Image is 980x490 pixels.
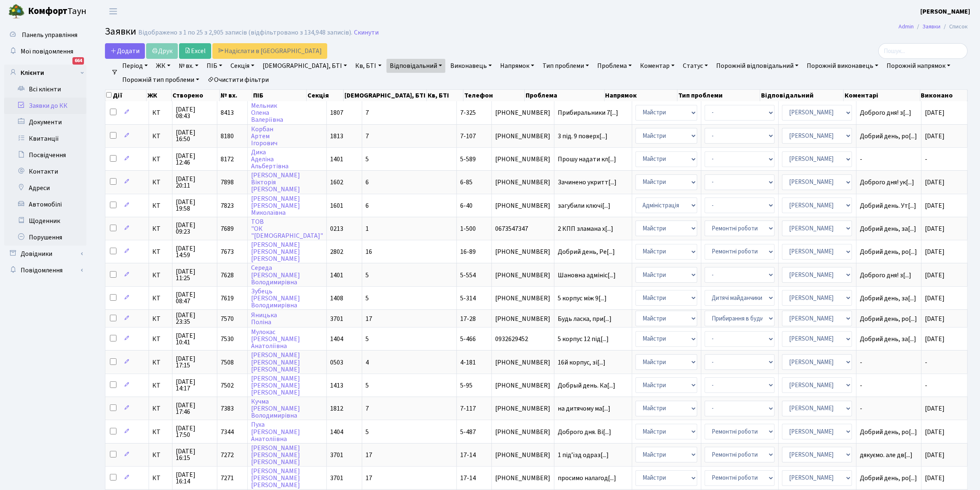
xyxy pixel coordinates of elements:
[251,397,300,420] a: Кучма[PERSON_NAME]Володимирівна
[22,30,77,39] span: Панель управління
[558,294,607,303] span: 5 корпус між 9[...]
[176,153,214,166] span: [DATE] 12:46
[844,90,920,101] th: Коментарі
[176,106,214,119] span: [DATE] 08:43
[860,224,916,233] span: Добрий день, за[...]
[251,240,300,263] a: [PERSON_NAME][PERSON_NAME][PERSON_NAME]
[152,382,169,389] span: КТ
[925,381,927,390] span: -
[925,474,945,483] span: [DATE]
[72,57,84,65] div: 664
[176,471,214,485] span: [DATE] 16:14
[495,202,550,209] span: [PHONE_NUMBER]
[460,314,476,323] span: 17-28
[365,334,369,344] span: 5
[365,201,369,210] span: 6
[330,132,343,141] span: 1813
[251,467,300,490] a: [PERSON_NAME][PERSON_NAME][PERSON_NAME]
[495,272,550,279] span: [PHONE_NUMBER]
[860,382,918,389] span: -
[221,294,234,303] span: 7619
[4,114,86,130] a: Документи
[152,109,169,116] span: КТ
[460,178,473,187] span: 6-85
[680,59,711,73] a: Статус
[4,81,86,98] a: Всі клієнти
[330,271,343,280] span: 1401
[28,5,68,18] b: Комфорт
[925,108,945,117] span: [DATE]
[330,108,343,117] span: 1807
[105,24,136,39] span: Заявки
[447,59,495,73] a: Виконавець
[220,90,252,101] th: № вх.
[925,247,945,256] span: [DATE]
[330,474,343,483] span: 3701
[330,201,343,210] span: 1601
[463,90,525,101] th: Телефон
[221,474,234,483] span: 7271
[227,59,258,73] a: Секція
[179,43,211,59] a: Excel
[860,201,916,210] span: Добрий день. Ут[...]
[176,425,214,438] span: [DATE] 17:50
[330,294,343,303] span: 1408
[460,474,476,483] span: 17-14
[330,381,343,390] span: 1413
[760,90,844,101] th: Відповідальний
[172,90,220,101] th: Створено
[860,156,918,163] span: -
[495,225,550,232] span: 0673547347
[558,314,612,323] span: Будь ласка, при[...]
[860,178,914,187] span: Доброго дня! ук[...]
[176,312,214,325] span: [DATE] 23:35
[365,224,369,233] span: 1
[558,334,609,344] span: 5 корпус 12 під[...]
[925,271,945,280] span: [DATE]
[176,129,214,142] span: [DATE] 16:50
[365,132,369,141] span: 7
[21,47,73,56] span: Мої повідомлення
[352,59,384,73] a: Кв, БТІ
[176,268,214,281] span: [DATE] 11:25
[860,314,917,323] span: Добрий день, ро[...]
[860,405,918,412] span: -
[365,271,369,280] span: 5
[525,90,605,101] th: Проблема
[925,155,927,164] span: -
[558,132,608,141] span: 3 під. 9 поверх[...]
[495,179,550,186] span: [PHONE_NUMBER]
[221,381,234,390] span: 7502
[4,196,86,213] a: Автомобілі
[460,224,476,233] span: 1-500
[204,73,272,87] a: Очистити фільтри
[221,247,234,256] span: 7673
[940,22,968,31] li: Список
[4,229,86,246] a: Порушення
[925,314,945,323] span: [DATE]
[4,180,86,196] a: Адреси
[920,7,970,16] a: [PERSON_NAME]
[252,90,307,101] th: ПІБ
[221,314,234,323] span: 7570
[925,178,945,187] span: [DATE]
[886,18,980,35] nav: breadcrumb
[4,213,86,229] a: Щоденник
[558,474,616,483] span: просимо налагод[...]
[152,295,169,302] span: КТ
[558,201,610,210] span: загубили ключі[...]
[883,59,954,73] a: Порожній напрямок
[365,247,372,256] span: 16
[221,271,234,280] span: 7628
[558,381,615,390] span: Добрый день. Ка[...]
[330,178,343,187] span: 1602
[251,420,300,444] a: Пуха[PERSON_NAME]Анатоліївна
[497,59,538,73] a: Напрямок
[330,224,343,233] span: 0213
[925,201,945,210] span: [DATE]
[152,336,169,342] span: КТ
[365,314,372,323] span: 17
[365,381,369,390] span: 5
[860,334,916,344] span: Добрий день, за[...]
[221,201,234,210] span: 7823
